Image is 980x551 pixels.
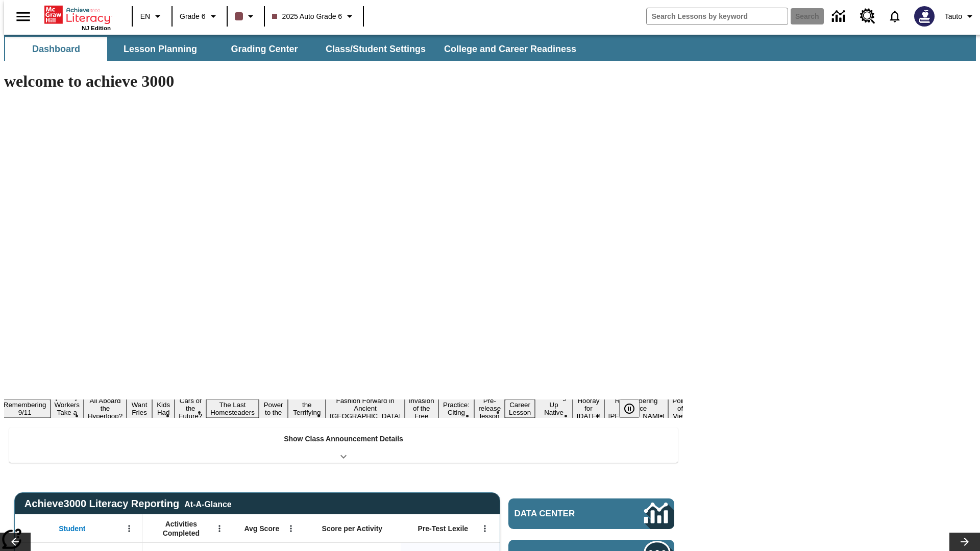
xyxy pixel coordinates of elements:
button: Language: EN, Select a language [136,7,168,26]
button: Lesson carousel, Next [949,533,980,551]
button: Class: 2025 Auto Grade 6, Select your class [268,7,360,26]
span: Pre-Test Lexile [418,524,469,533]
button: Slide 11 Fashion Forward in Ancient Rome [326,395,405,421]
span: Grade 6 [180,11,206,22]
span: 2025 Auto Grade 6 [272,11,342,22]
div: At-A-Glance [184,498,231,509]
button: Slide 9 Solar Power to the People [259,392,288,425]
img: Avatar [914,6,935,27]
span: Activities Completed [148,519,215,538]
p: Show Class Announcement Details [284,434,403,444]
h1: welcome to achieve 3000 [4,72,683,91]
button: Slide 4 All Aboard the Hyperloop? [84,395,127,421]
button: Select a new avatar [908,3,941,30]
button: Slide 12 The Invasion of the Free CD [405,388,438,429]
button: Open side menu [8,2,38,32]
div: SubNavbar [4,35,976,61]
button: Slide 5 Do You Want Fries With That? [127,384,152,433]
button: Slide 6 Dirty Jobs Kids Had To Do [152,384,175,433]
div: Show Class Announcement Details [9,428,678,463]
div: Pause [619,399,650,418]
button: Dashboard [5,37,107,61]
button: Slide 16 Cooking Up Native Traditions [535,392,573,425]
span: Achieve3000 Literacy Reporting [24,498,232,510]
button: Slide 8 The Last Homesteaders [206,399,259,418]
button: Grade: Grade 6, Select a grade [176,7,224,26]
button: Slide 3 Labor Day: Workers Take a Stand [51,392,84,425]
button: Slide 13 Mixed Practice: Citing Evidence [438,392,475,425]
span: Avg Score [244,524,279,533]
button: Slide 7 Cars of the Future? [175,395,206,421]
span: EN [140,11,150,22]
button: Slide 18 Remembering Justice O'Connor [604,395,669,421]
button: College and Career Readiness [436,37,584,61]
button: Open Menu [477,521,493,536]
span: NJ Edition [82,25,111,31]
input: search field [647,8,788,24]
a: Resource Center, Will open in new tab [854,3,881,30]
button: Profile/Settings [941,7,980,26]
span: Student [59,524,85,533]
span: Tauto [945,11,962,22]
button: Open Menu [283,521,299,536]
button: Slide 10 Attack of the Terrifying Tomatoes [288,392,326,425]
button: Slide 17 Hooray for Constitution Day! [573,395,604,421]
a: Data Center [508,498,674,529]
span: Data Center [514,509,610,519]
a: Notifications [881,3,908,30]
button: Class/Student Settings [317,37,434,61]
span: Score per Activity [322,524,383,533]
a: Data Center [826,3,854,31]
button: Pause [619,399,640,418]
div: Home [44,4,111,31]
div: SubNavbar [4,37,585,61]
button: Class color is dark brown. Change class color [231,7,261,26]
button: Lesson Planning [109,37,211,61]
button: Open Menu [121,521,137,536]
button: Slide 19 Point of View [668,395,692,421]
a: Home [44,5,111,25]
button: Grading Center [213,37,315,61]
button: Open Menu [212,521,227,536]
button: Slide 15 Career Lesson [505,399,535,418]
button: Slide 14 Pre-release lesson [474,395,505,421]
